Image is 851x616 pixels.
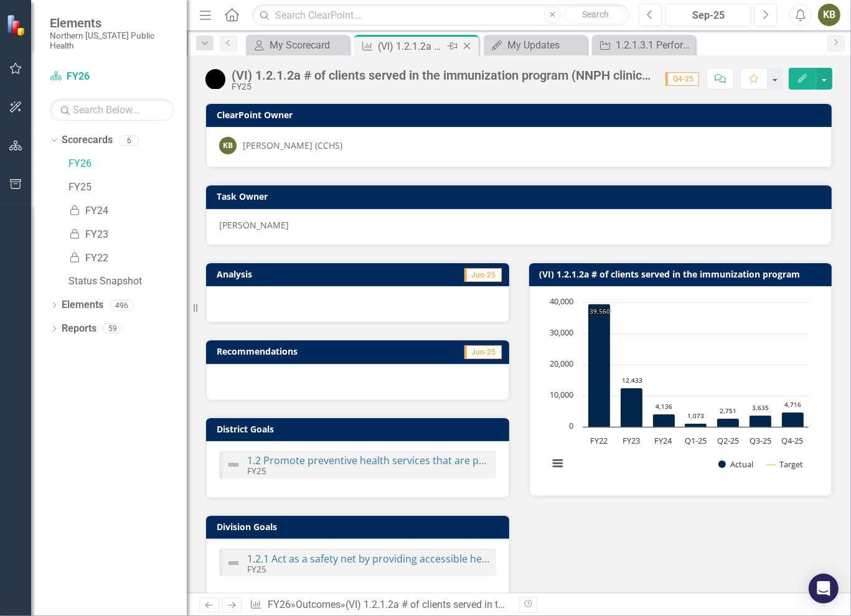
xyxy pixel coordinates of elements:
div: KB [219,137,237,154]
text: 0 [569,420,573,431]
a: Elements [62,298,103,312]
span: Search [582,9,609,19]
div: 1.2.1.3.1 Perform compliance visits. [616,37,692,53]
button: KB [818,4,840,26]
a: Reports [62,322,96,336]
div: (VI) 1.2.1.2a # of clients served in the immunization program (NNPH clinic and offsite events) [346,599,755,610]
span: Q4-25 [665,72,699,86]
img: ClearPoint Strategy [6,14,28,36]
a: My Scorecard [249,37,346,53]
text: FY22 [590,435,607,446]
text: 3,635 [752,403,769,412]
div: [PERSON_NAME] (CCHS) [243,139,342,152]
text: FY23 [622,435,639,446]
path: Q1-25, 1,073. Actual. [684,424,707,427]
div: [PERSON_NAME] [219,219,819,231]
div: 6 [119,135,139,146]
g: Actual, series 1 of 2. Bar series with 7 bars. [588,304,804,427]
path: FY22, 39,560. Actual. [588,304,610,427]
div: 59 [103,324,123,334]
div: » » [250,598,509,612]
input: Search Below... [50,99,174,121]
path: Q3-25, 3,635. Actual. [749,416,771,427]
text: 4,136 [656,402,672,411]
a: FY26 [50,70,174,84]
path: Q2-25, 2,751. Actual. [717,419,739,427]
a: Status Snapshot [68,274,187,289]
text: 40,000 [550,296,573,307]
span: Jun-25 [464,345,502,359]
div: My Scorecard [270,37,346,53]
div: Open Intercom Messenger [809,574,839,604]
button: Sep-25 [665,4,751,26]
path: Q4-25, 4,716. Actual. [781,413,804,427]
a: FY25 [68,180,187,195]
a: Scorecards [62,133,113,147]
text: 12,433 [622,376,642,385]
input: Search ClearPoint... [252,4,629,26]
text: Q3-25 [749,435,771,446]
svg: Interactive chart [542,296,815,483]
a: FY24 [68,204,187,218]
div: Sep-25 [670,8,746,23]
text: 20,000 [550,358,573,369]
a: 1.2.1.3.1 Perform compliance visits. [595,37,692,53]
small: FY25 [247,563,266,575]
text: 1,073 [687,411,704,420]
div: (VI) 1.2.1.2a # of clients served in the immunization program (NNPH clinic and offsite events) [232,68,653,82]
h3: District Goals [217,424,503,434]
h3: ClearPoint Owner [217,110,825,119]
button: Show Actual [718,459,753,470]
path: FY23, 12,433. Actual. [620,388,642,427]
div: (VI) 1.2.1.2a # of clients served in the immunization program (NNPH clinic and offsite events) [378,39,444,54]
img: Volume Indicator [205,69,225,89]
span: Elements [50,16,174,30]
text: FY24 [654,435,672,446]
text: Q2-25 [717,435,738,446]
text: 4,716 [784,400,801,409]
text: 10,000 [550,389,573,400]
div: My Updates [507,37,584,53]
span: Jun-25 [464,268,502,282]
a: FY23 [68,228,187,242]
a: FY22 [68,251,187,266]
img: Not Defined [226,556,241,571]
small: Northern [US_STATE] Public Health [50,30,174,51]
h3: Recommendations [217,347,410,356]
path: FY24, 4,136. Actual. [652,414,675,427]
button: Show Target [767,459,803,470]
h3: Division Goals [217,522,503,531]
button: Search [564,6,626,24]
a: Outcomes [296,599,341,610]
div: 496 [110,300,134,310]
img: Not Defined [226,457,241,472]
text: Q1-25 [685,435,707,446]
div: Chart. Highcharts interactive chart. [542,296,819,483]
text: 30,000 [550,327,573,338]
text: 39,560 [590,307,610,315]
h3: Analysis [217,269,354,279]
text: Q4-25 [781,435,803,446]
a: FY26 [68,157,187,171]
small: FY25 [247,465,266,477]
a: FY26 [268,599,291,610]
a: My Updates [487,37,584,53]
h3: Task Owner [217,192,825,201]
text: 2,751 [720,406,736,415]
h3: (VI) 1.2.1.2a # of clients served in the immunization program [540,269,826,279]
a: 1.2 Promote preventive health services that are proven to improve health outcomes in the community. [247,454,730,467]
div: FY25 [232,82,653,91]
button: View chart menu, Chart [549,455,567,472]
